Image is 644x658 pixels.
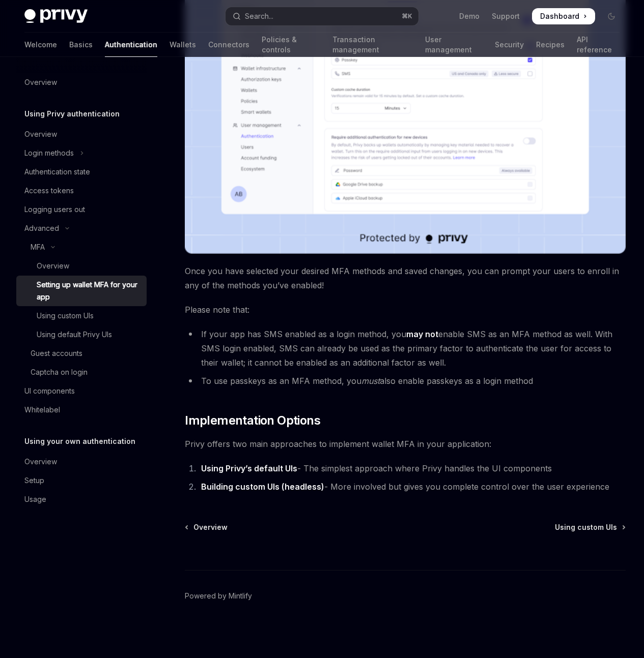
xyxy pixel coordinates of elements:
div: Captcha on login [31,366,88,378]
button: Toggle Login methods section [16,144,147,162]
div: Guest accounts [31,347,82,360]
a: Authentication [105,33,157,57]
a: Support [492,11,520,21]
div: Overview [24,456,57,468]
button: Toggle Advanced section [16,219,147,237]
a: Overview [16,125,147,143]
div: Access tokens [24,185,74,197]
div: Whitelabel [24,404,60,416]
li: If your app has SMS enabled as a login method, you enable SMS as an MFA method as well. With SMS ... [185,327,626,370]
span: Overview [193,522,228,532]
span: Privy offers two main approaches to implement wallet MFA in your application: [185,437,626,451]
div: Overview [24,128,57,140]
a: Authentication state [16,163,147,181]
a: Overview [16,453,147,471]
span: Dashboard [540,11,579,21]
a: Logging users out [16,200,147,219]
div: MFA [31,241,45,253]
a: Transaction management [332,33,413,57]
a: User management [425,33,483,57]
li: - More involved but gives you complete control over the user experience [198,480,626,494]
em: must [361,376,380,386]
strong: may not [406,329,438,339]
strong: Using Privy’s default UIs [201,463,297,473]
a: Captcha on login [16,363,147,381]
button: Toggle dark mode [603,8,620,24]
a: Demo [459,11,480,21]
div: Usage [24,493,46,505]
a: Wallets [170,33,196,57]
div: Overview [24,76,57,88]
a: Powered by Mintlify [185,591,252,601]
a: Using default Privy UIs [16,325,147,344]
li: - The simplest approach where Privy handles the UI components [198,461,626,475]
a: Policies & controls [262,33,320,57]
span: Using custom UIs [555,522,617,532]
a: Security [495,33,524,57]
a: Welcome [24,33,57,57]
a: Using custom UIs [555,522,625,532]
span: Implementation Options [185,412,320,429]
span: Please note that: [185,303,626,317]
div: Authentication state [24,166,90,178]
div: Search... [245,10,273,22]
button: Toggle MFA section [16,238,147,256]
a: Connectors [208,33,249,57]
a: Overview [186,522,228,532]
div: UI components [24,385,75,397]
div: Setting up wallet MFA for your app [37,279,141,303]
a: Recipes [536,33,565,57]
a: Whitelabel [16,401,147,419]
div: Overview [37,260,69,272]
a: Overview [16,73,147,92]
div: Using default Privy UIs [37,328,112,341]
img: dark logo [24,9,88,23]
div: Logging users out [24,203,85,216]
a: Access tokens [16,182,147,200]
a: API reference [577,33,620,57]
div: Using custom UIs [37,310,94,322]
span: Once you have selected your desired MFA methods and saved changes, you can prompt your users to e... [185,264,626,292]
a: Using custom UIs [16,307,147,325]
a: Guest accounts [16,344,147,363]
button: Open search [226,7,418,25]
h5: Using Privy authentication [24,108,120,120]
strong: Building custom UIs (headless) [201,482,324,492]
li: To use passkeys as an MFA method, you also enable passkeys as a login method [185,374,626,388]
h5: Using your own authentication [24,435,135,447]
a: Usage [16,490,147,509]
a: Setting up wallet MFA for your app [16,276,147,306]
div: Advanced [24,222,59,234]
div: Login methods [24,147,74,159]
div: Setup [24,474,44,487]
a: Setup [16,471,147,490]
a: Dashboard [532,8,595,24]
span: ⌘ K [402,12,412,20]
a: UI components [16,382,147,400]
a: Basics [69,33,93,57]
a: Overview [16,257,147,275]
